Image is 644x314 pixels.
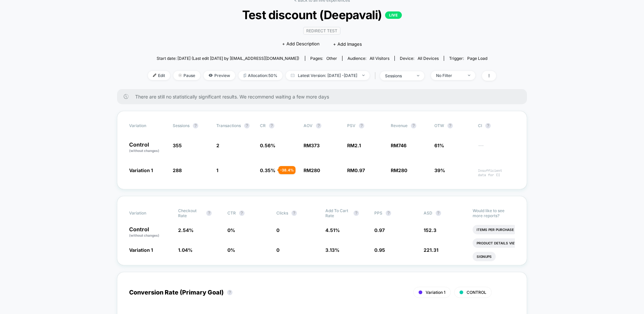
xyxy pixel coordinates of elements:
img: end [468,75,470,76]
span: 0 [276,247,279,253]
span: CONTROL [467,290,486,295]
span: Test discount (Deepavali) [165,8,479,22]
button: ? [411,123,416,128]
span: 0.97 [355,167,365,173]
img: end [417,75,419,76]
span: All Visitors [370,56,389,61]
span: 0.97 [374,227,385,233]
span: 0.95 [374,247,385,253]
span: all devices [418,56,439,61]
span: CI [478,123,515,128]
span: Pause [173,71,200,80]
img: end [178,74,182,77]
span: 2 [216,143,219,148]
span: 39% [434,167,445,173]
span: 746 [398,143,407,148]
span: PPS [374,210,382,215]
p: Would like to see more reports? [473,208,515,218]
span: PSV [347,123,356,128]
span: Variation 1 [426,290,445,295]
span: RM [347,167,365,173]
li: Product Details Views Rate [473,238,534,248]
span: 373 [311,143,320,148]
span: + Add Description [282,41,320,47]
button: ? [227,290,232,295]
span: 288 [173,167,182,173]
div: - 38.4 % [278,166,296,174]
button: ? [291,210,297,216]
span: 280 [311,167,320,173]
span: Revenue [391,123,408,128]
span: RM [347,143,361,148]
span: Transactions [216,123,241,128]
span: RM [391,143,407,148]
span: 61% [434,143,444,148]
span: OTW [434,123,471,128]
span: ASD [424,210,432,215]
span: | [373,71,380,81]
span: CTR [227,210,236,215]
button: ? [206,210,212,216]
span: 2.1 [355,143,361,148]
div: Audience: [347,56,389,61]
span: --- [478,144,515,153]
div: sessions [385,73,412,78]
span: Start date: [DATE] (Last edit [DATE] by [EMAIL_ADDRESS][DOMAIN_NAME]) [157,56,299,61]
span: Preview [204,71,235,80]
span: 0.56 % [260,143,275,148]
span: + Add Images [333,41,362,47]
span: RM [391,167,407,173]
button: ? [193,123,198,128]
span: other [326,56,337,61]
span: Page Load [467,56,487,61]
span: 0.35 % [260,167,275,173]
span: Variation [129,123,166,128]
span: Edit [148,71,170,80]
span: 0 [276,227,279,233]
span: Variation 1 [129,167,153,173]
p: Control [129,142,166,153]
p: Control [129,227,171,238]
li: Items Per Purchase [473,225,518,234]
span: 1.04 % [178,247,193,253]
button: ? [386,210,391,216]
span: There are still no statistically significant results. We recommend waiting a few more days [135,94,514,100]
img: end [362,75,365,76]
div: Trigger: [449,56,487,61]
button: ? [447,123,453,128]
img: calendar [291,74,294,77]
button: ? [316,123,321,128]
span: Redirect Test [303,27,340,35]
span: 152.3 [424,227,436,233]
button: ? [244,123,250,128]
span: 280 [398,167,407,173]
img: rebalance [244,74,246,77]
span: 221.31 [424,247,438,253]
span: Variation [129,208,166,218]
button: ? [354,210,359,216]
span: 2.54 % [178,227,194,233]
div: No Filter [436,73,463,78]
span: (without changes) [129,233,159,237]
span: 355 [173,143,182,148]
button: ? [239,210,245,216]
span: 3.13 % [325,247,339,253]
span: 0 % [227,227,235,233]
span: Variation 1 [129,247,153,253]
button: ? [359,123,364,128]
span: Latest Version: [DATE] - [DATE] [286,71,370,80]
span: Device: [394,56,444,61]
span: CR [260,123,266,128]
p: LIVE [385,11,402,19]
span: Checkout Rate [178,208,203,218]
span: RM [304,167,320,173]
span: 4.51 % [325,227,340,233]
button: ? [436,210,441,216]
span: Allocation: 50% [238,71,282,80]
span: 1 [216,167,218,173]
div: Pages: [310,56,337,61]
span: RM [304,143,320,148]
span: AOV [304,123,313,128]
button: ? [269,123,274,128]
li: Signups [473,252,496,261]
